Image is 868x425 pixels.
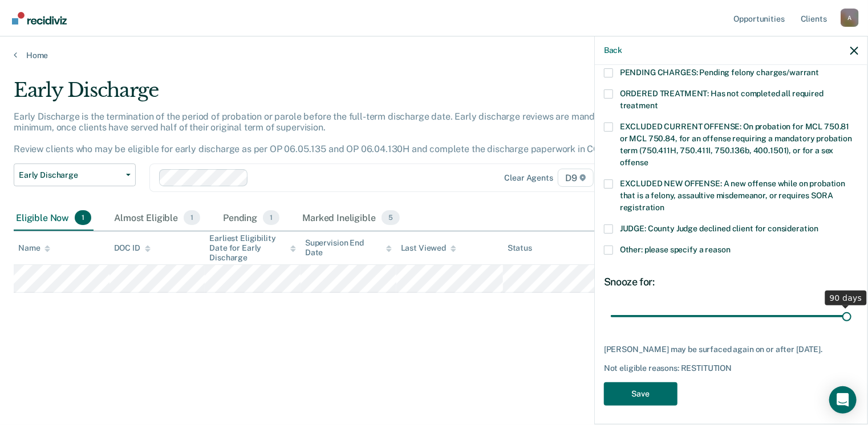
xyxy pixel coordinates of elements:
span: Early Discharge [19,170,121,180]
span: 5 [382,210,400,225]
div: Marked Ineligible [300,206,402,231]
div: Pending [221,206,282,231]
div: Clear agents [505,173,553,183]
button: Save [604,382,678,406]
span: EXCLUDED CURRENT OFFENSE: On probation for MCL 750.81 or MCL 750.84, for an offense requiring a m... [620,122,852,167]
div: Snooze for: [604,276,858,288]
span: EXCLUDED NEW OFFENSE: A new offense while on probation that is a felony, assaultive misdemeanor, ... [620,179,845,212]
span: 1 [184,210,200,225]
p: Early Discharge is the termination of the period of probation or parole before the full-term disc... [14,111,627,155]
span: 1 [263,210,279,225]
div: [PERSON_NAME] may be surfaced again on or after [DATE]. [604,345,858,354]
div: Not eligible reasons: RESTITUTION [604,363,858,373]
div: Status [508,243,532,253]
button: Profile dropdown button [841,9,859,27]
span: JUDGE: County Judge declined client for consideration [620,224,819,233]
div: Almost Eligible [112,206,202,231]
div: DOC ID [114,243,151,253]
div: Early Discharge [14,79,665,111]
div: Open Intercom Messenger [829,386,857,414]
div: A [841,9,859,27]
div: Name [18,243,50,253]
span: ORDERED TREATMENT: Has not completed all required treatment [620,89,824,110]
button: Back [604,46,622,55]
img: Recidiviz [12,12,67,24]
a: Home [14,50,854,60]
span: 1 [75,210,91,225]
span: D9 [558,169,594,187]
div: Eligible Now [14,206,94,231]
div: Last Viewed [401,243,456,253]
div: Supervision End Date [305,238,392,258]
span: PENDING CHARGES: Pending felony charges/warrant [620,68,819,77]
div: Earliest Eligibility Date for Early Discharge [209,234,296,262]
span: Other: please specify a reason [620,245,731,254]
div: 90 days [825,291,867,305]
